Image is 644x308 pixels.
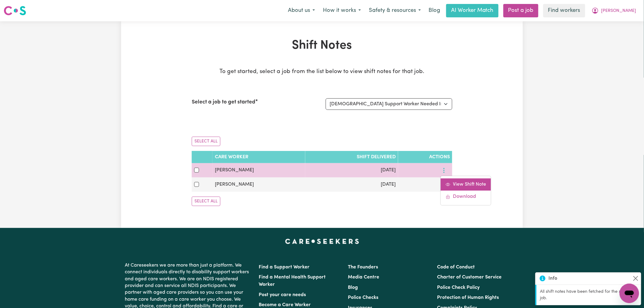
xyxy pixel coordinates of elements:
button: About us [284,4,319,17]
label: Select a job to get started [192,98,255,106]
a: The Founders [348,265,378,270]
button: Safety & resources [365,4,425,17]
button: How it works [319,4,365,17]
button: More options [438,180,450,189]
a: Protection of Human Rights [437,295,499,300]
a: Code of Conduct [437,265,475,270]
a: Download [441,191,491,203]
p: To get started, select a job from the list below to view shift notes for that job. [192,68,452,76]
a: AI Worker Match [446,4,499,17]
a: Media Centre [348,275,379,280]
a: Blog [425,4,444,17]
span: [PERSON_NAME] [215,182,254,187]
a: Find workers [543,4,585,17]
a: Become a Care Worker [259,303,311,307]
a: Blog [348,285,358,290]
a: Charter of Customer Service [437,275,502,280]
button: Select All [192,197,220,206]
a: Police Checks [348,295,378,300]
a: Careseekers logo [4,4,26,18]
a: Post your care needs [259,292,306,297]
strong: Info [549,275,558,282]
span: Care Worker [215,155,248,159]
button: My Account [588,4,640,17]
span: [PERSON_NAME] [601,8,636,14]
th: Shift delivered [305,151,398,163]
div: More options [440,176,491,205]
a: Find a Support Worker [259,265,310,270]
a: View Shift Note [441,178,491,191]
td: [DATE] [305,163,398,177]
h1: Shift Notes [192,38,452,53]
td: [DATE] [305,177,398,192]
img: Careseekers logo [4,5,26,16]
th: Actions [398,151,452,163]
a: Careseekers home page [285,239,359,244]
button: More options [438,166,450,175]
button: Close [632,275,639,282]
p: All shift notes have been fetched for the selected job. [540,289,638,302]
a: Find a Mental Health Support Worker [259,275,326,287]
button: Select All [192,137,220,146]
span: View Shift Note [453,182,486,187]
a: Police Check Policy [437,285,480,290]
a: Post a job [503,4,538,17]
iframe: Button to launch messaging window [620,284,639,303]
span: [PERSON_NAME] [215,168,254,173]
